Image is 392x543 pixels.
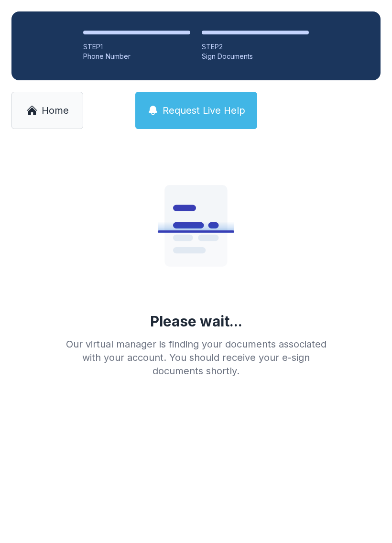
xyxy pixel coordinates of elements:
div: Sign Documents [202,52,309,61]
div: Please wait... [150,313,242,330]
div: Our virtual manager is finding your documents associated with your account. You should receive yo... [58,337,334,378]
div: Phone Number [83,52,190,61]
div: STEP 1 [83,42,190,52]
span: Home [42,104,69,117]
div: STEP 2 [202,42,309,52]
span: Request Live Help [163,104,245,117]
